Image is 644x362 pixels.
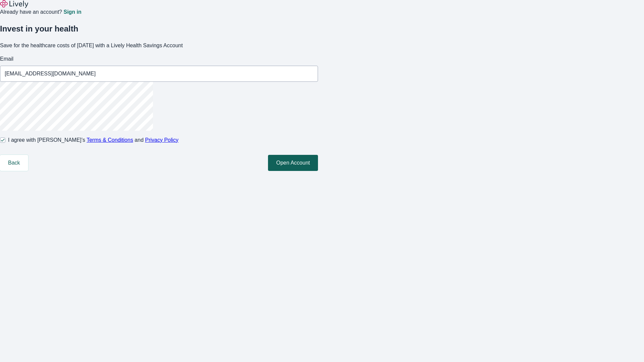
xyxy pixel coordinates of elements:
[63,9,81,15] a: Sign in
[87,137,133,143] a: Terms & Conditions
[145,137,179,143] a: Privacy Policy
[268,155,318,171] button: Open Account
[8,136,178,144] span: I agree with [PERSON_NAME]’s and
